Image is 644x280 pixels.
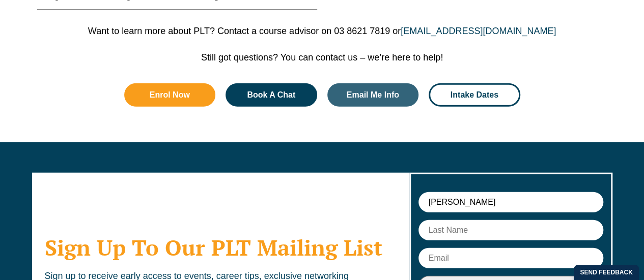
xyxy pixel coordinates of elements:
input: Last Name [418,220,603,240]
span: Book A Chat [247,91,295,99]
a: Email Me Info [327,83,419,107]
span: Intake Dates [451,91,498,99]
a: Book A Chat [226,83,317,107]
a: Enrol Now [124,83,216,107]
a: Intake Dates [429,83,520,107]
p: Still got questions? You can contact us – we’re here to help! [32,52,612,63]
input: First Name [418,192,603,212]
input: Email [418,248,603,268]
span: Email Me Info [347,91,399,99]
h2: Sign Up To Our PLT Mailing List [45,235,397,260]
span: Enrol Now [150,91,190,99]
